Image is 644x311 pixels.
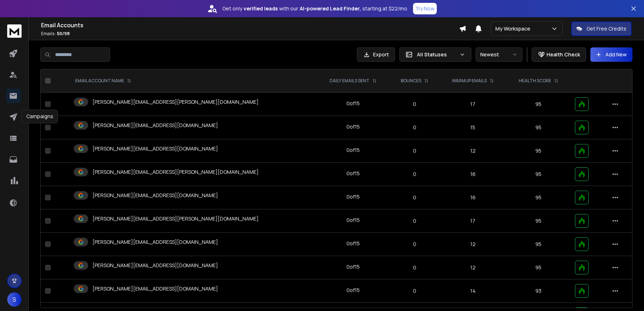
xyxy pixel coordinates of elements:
td: 95 [507,233,571,256]
div: 0 of 15 [346,170,360,177]
td: 17 [439,209,507,233]
p: 0 [394,194,435,201]
td: 15 [439,116,507,139]
button: Try Now [413,3,437,14]
p: BOUNCES [401,78,421,84]
td: 95 [507,116,571,139]
button: Export [357,47,395,62]
p: Get Free Credits [586,25,626,32]
p: My Workspace [495,25,533,32]
p: [PERSON_NAME][EMAIL_ADDRESS][DOMAIN_NAME] [92,122,218,129]
button: Get Free Credits [571,22,631,36]
p: [PERSON_NAME][EMAIL_ADDRESS][DOMAIN_NAME] [92,262,218,269]
td: 14 [439,279,507,303]
td: 12 [439,233,507,256]
td: 95 [507,209,571,233]
div: 0 of 15 [346,240,360,247]
p: Get only with our starting at $22/mo [222,5,407,12]
p: [PERSON_NAME][EMAIL_ADDRESS][DOMAIN_NAME] [92,238,218,246]
p: [PERSON_NAME][EMAIL_ADDRESS][DOMAIN_NAME] [92,285,218,292]
button: Add New [590,47,632,62]
strong: verified leads [244,5,278,12]
p: DAILY EMAILS SENT [330,78,369,84]
p: All Statuses [417,51,457,58]
button: Newest [476,47,522,62]
img: logo [7,24,22,38]
p: [PERSON_NAME][EMAIL_ADDRESS][PERSON_NAME][DOMAIN_NAME] [92,98,259,106]
p: [PERSON_NAME][EMAIL_ADDRESS][DOMAIN_NAME] [92,192,218,199]
div: EMAIL ACCOUNT NAME [75,78,131,84]
div: 0 of 15 [346,287,360,294]
p: [PERSON_NAME][EMAIL_ADDRESS][DOMAIN_NAME] [92,145,218,152]
button: S [7,292,22,307]
td: 16 [439,163,507,186]
div: 0 of 15 [346,123,360,130]
td: 93 [507,279,571,303]
td: 12 [439,139,507,163]
p: 0 [394,264,435,271]
span: 50 / 98 [57,31,70,37]
div: 0 of 15 [346,100,360,107]
p: 0 [394,147,435,154]
p: 0 [394,241,435,248]
p: [PERSON_NAME][EMAIL_ADDRESS][PERSON_NAME][DOMAIN_NAME] [92,215,259,222]
div: 0 of 15 [346,217,360,224]
td: 95 [507,256,571,279]
div: 0 of 15 [346,263,360,270]
p: Emails : [41,31,459,37]
p: 0 [394,101,435,108]
td: 95 [507,163,571,186]
p: WARMUP EMAILS [452,78,487,84]
p: 0 [394,287,435,294]
p: 0 [394,171,435,178]
p: Try Now [415,5,435,12]
td: 95 [507,139,571,163]
p: [PERSON_NAME][EMAIL_ADDRESS][PERSON_NAME][DOMAIN_NAME] [92,168,259,176]
td: 12 [439,256,507,279]
td: 16 [439,186,507,209]
td: 95 [507,186,571,209]
p: Health Check [547,51,580,58]
div: 0 of 15 [346,147,360,154]
div: 0 of 15 [346,193,360,200]
button: Health Check [532,47,586,62]
td: 17 [439,93,507,116]
p: 0 [394,217,435,224]
p: HEALTH SCORE [519,78,551,84]
strong: AI-powered Lead Finder, [300,5,361,12]
p: 0 [394,124,435,131]
td: 95 [507,93,571,116]
h1: Email Accounts [41,21,459,29]
div: Campaigns [22,110,58,123]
